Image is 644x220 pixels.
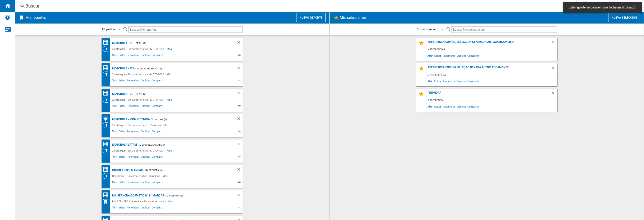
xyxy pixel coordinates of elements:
[118,129,126,135] span: Editar
[111,53,118,59] span: Abrir
[442,103,456,110] span: Renombrar
[467,103,480,110] span: Compartir
[111,46,167,52] div: 2 catálogos - Sin característica - MOTOROLA
[118,53,126,59] span: Editar
[111,116,154,122] div: Motorola + competencia CL
[103,97,111,103] div: Visión Categoría
[442,78,456,84] span: Renombrar
[134,66,227,72] div: - "MX ELECTRONICA" (15)
[111,142,137,148] div: MOTOROLA Latam
[456,52,467,59] span: Duplicar
[137,142,227,148] div: - Motorola Latam (34)
[111,97,167,103] div: 2 catálogos - Sin característica - MOTOROLA
[164,193,227,199] div: - MX SEPHORA (8)
[102,28,115,31] div: Mi pedido
[118,155,126,160] span: Editar
[140,155,151,160] span: Duplicar
[103,65,111,71] div: Matriz de precios
[551,66,557,72] div: Borrar
[140,104,151,109] span: Duplicar
[427,40,551,47] div: Referencia común, selección generada automáticamente
[118,104,126,109] span: Editar
[126,53,140,59] span: Renombrar
[142,167,227,173] div: - MX SEPHORA (8)
[427,66,551,72] div: Referência comum, seleção gerada automaticamente
[167,46,173,52] span: Más
[162,173,168,179] span: Más
[237,40,243,46] div: Borrar
[24,13,47,22] h2: Mis reportes
[427,103,434,110] span: Abrir
[118,205,126,211] span: Editar
[167,97,173,103] span: Más
[111,155,118,160] span: Abrir
[103,122,111,128] div: Visión Categoría
[103,192,111,198] div: Matriz de precios
[103,141,111,147] div: Matriz de precios
[111,173,162,179] div: Cosmetics - Sin característica - 3 marcas
[111,40,133,46] div: MOTOROLA - PE
[103,199,111,204] div: Mi colección
[111,72,167,77] div: 2 catálogos - Sin característica - MOTOROLA
[111,167,142,173] div: Cosmetics/3 marcas
[168,199,174,204] span: Más
[111,205,118,211] span: Abrir
[608,13,640,22] button: Nueva selección
[126,180,140,186] span: Renombrar
[140,53,151,59] span: Duplicar
[103,116,111,122] div: Cobertura de marcas
[151,53,164,59] span: Compartir
[111,78,118,84] span: Abrir
[167,148,173,153] span: Más
[151,78,164,84] span: Compartir
[151,180,164,186] span: Compartir
[111,180,118,186] span: Abrir
[140,129,151,135] span: Duplicar
[451,26,557,33] input: Buscar Mis selecciones
[118,180,126,186] span: Editar
[111,193,164,199] div: MX SEPHORA:Cosmetics/111 marcas
[118,78,126,84] span: Editar
[111,104,118,109] span: Abrir
[163,122,169,128] span: Más
[133,91,227,97] div: - CL ALL (7)
[551,91,557,97] div: Borrar
[126,104,140,109] span: Renombrar
[154,116,227,122] div: - CL ALL (7)
[237,66,243,72] div: Borrar
[567,5,638,10] span: Este reporte se basa en una fecha en el pasado.
[551,40,557,47] div: Borrar
[5,15,10,20] img: alerts-logo.svg
[417,28,438,31] div: Por nombre asc.
[427,72,557,78] div: 27 referencias
[467,78,480,84] span: Compartir
[467,52,480,59] span: Compartir
[442,52,456,59] span: Renombrar
[103,167,111,172] div: Matriz de precios
[427,78,434,84] span: Abrir
[25,3,551,9] div: Buscar
[126,78,140,84] span: Renombrar
[151,155,164,160] span: Compartir
[339,13,368,22] h2: Mis selecciones
[103,40,111,45] div: Matriz de precios
[151,205,164,211] span: Compartir
[237,193,243,199] div: Borrar
[427,97,557,103] div: 1 referencia
[151,129,164,135] span: Compartir
[167,72,173,77] span: Más
[427,91,551,97] div: ´sephora
[237,142,243,148] div: Borrar
[456,78,467,84] span: Duplicar
[111,148,167,153] div: 2 catálogos - Sin característica - MOTOROLA
[103,148,111,153] div: Visión Categoría
[434,103,442,110] span: Editar
[434,52,442,59] span: Editar
[111,66,134,72] div: MOTOROLA - MX
[111,122,163,128] div: 2 catálogos - Sin característica - 7 marcas
[133,40,227,46] div: - PE ALL (9)
[126,205,140,211] span: Renombrar
[126,155,140,160] span: Renombrar
[434,78,442,84] span: Editar
[128,26,243,33] input: Buscar Mis reportes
